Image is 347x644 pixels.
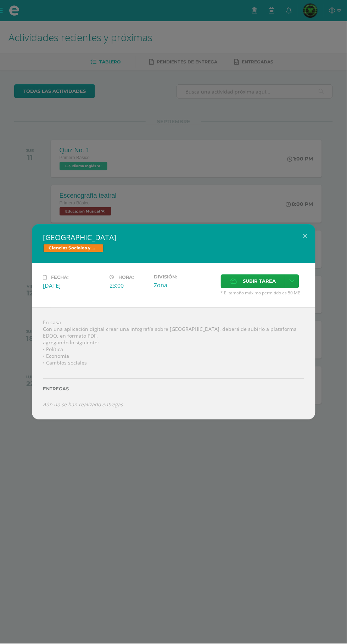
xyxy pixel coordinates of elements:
[110,282,149,290] div: 23:00
[154,275,215,280] label: División:
[221,290,304,296] span: * El tamaño máximo permitido es 50 MB
[43,244,103,253] span: Ciencias Sociales y Formación Ciudadana
[119,275,134,280] span: Hora:
[154,282,215,289] div: Zona
[295,224,315,248] button: Close (Esc)
[43,401,123,408] i: Aún no se han realizado entregas
[43,233,304,243] h2: [GEOGRAPHIC_DATA]
[32,307,315,419] div: En casa Con una aplicación digital crear una infografía sobre [GEOGRAPHIC_DATA], deberá de subirl...
[43,282,104,290] div: [DATE]
[243,275,276,288] span: Subir tarea
[51,275,69,280] span: Fecha:
[43,386,304,392] label: Entregas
